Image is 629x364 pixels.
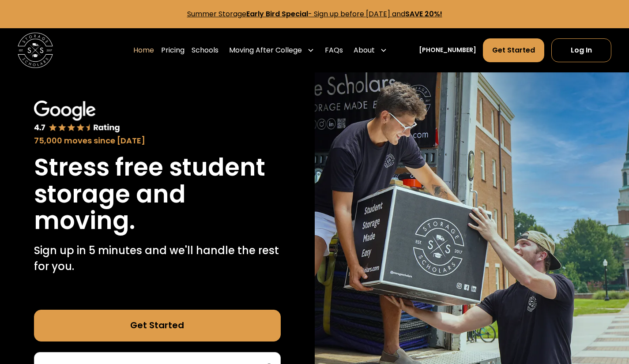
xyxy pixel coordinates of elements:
[354,45,375,56] div: About
[226,38,318,63] div: Moving After College
[325,38,343,63] a: FAQs
[18,33,53,68] img: Storage Scholars main logo
[246,9,308,19] strong: Early Bird Special
[18,33,53,68] a: home
[551,38,611,62] a: Log In
[34,135,281,147] div: 75,000 moves since [DATE]
[419,45,476,55] a: [PHONE_NUMBER]
[34,243,281,274] p: Sign up in 5 minutes and we'll handle the rest for you.
[350,38,391,63] div: About
[34,310,281,341] a: Get Started
[187,9,442,19] a: Summer StorageEarly Bird Special- Sign up before [DATE] andSAVE 20%!
[34,101,121,134] img: Google 4.7 star rating
[483,38,544,62] a: Get Started
[192,38,218,63] a: Schools
[34,154,281,234] h1: Stress free student storage and moving.
[405,9,442,19] strong: SAVE 20%!
[133,38,154,63] a: Home
[161,38,185,63] a: Pricing
[229,45,302,56] div: Moving After College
